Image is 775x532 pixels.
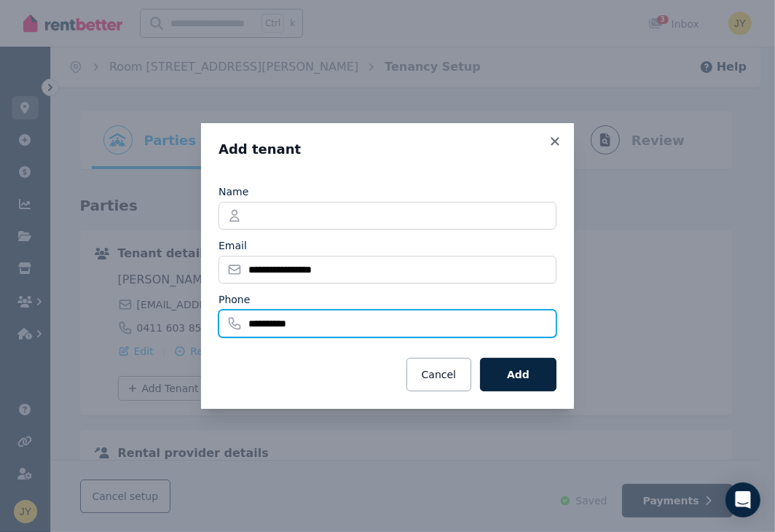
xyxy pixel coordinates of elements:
div: Open Intercom Messenger [725,482,760,517]
label: Phone [219,292,250,307]
button: Cancel [406,358,471,391]
label: Email [219,238,247,253]
button: Add [480,358,556,391]
label: Name [219,184,248,199]
h3: Add tenant [219,141,556,158]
